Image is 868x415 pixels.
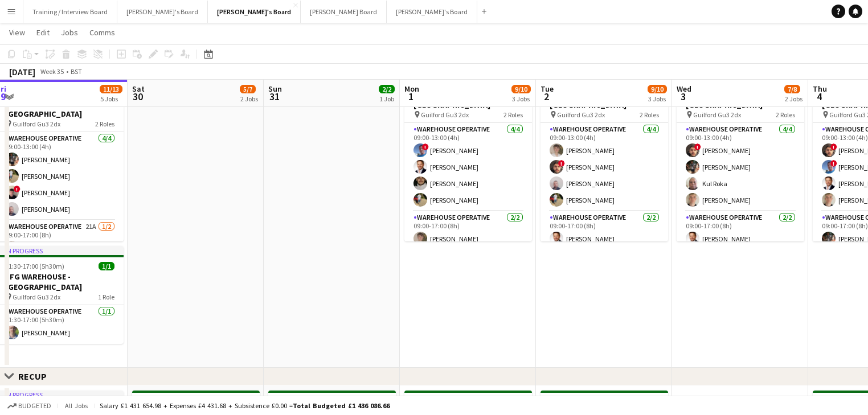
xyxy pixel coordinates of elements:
[5,25,30,40] a: View
[61,27,78,38] span: Jobs
[293,401,390,410] span: Total Budgeted £1 436 086.66
[36,27,50,38] span: Edit
[117,1,208,23] button: [PERSON_NAME]'s Board
[71,67,82,76] div: BST
[18,402,51,410] span: Budgeted
[63,401,90,410] span: All jobs
[6,400,53,412] button: Budgeted
[301,1,387,23] button: [PERSON_NAME] Board
[23,1,117,23] button: Training / Interview Board
[100,401,390,410] div: Salary £1 431 654.98 + Expenses £4 431.68 + Subsistence £0.00 =
[18,371,56,382] div: RECUP
[387,1,477,23] button: [PERSON_NAME]'s Board
[89,27,115,38] span: Comms
[208,1,301,23] button: [PERSON_NAME]'s Board
[85,25,120,40] a: Comms
[32,25,54,40] a: Edit
[56,25,83,40] a: Jobs
[38,67,66,76] span: Week 35
[9,66,35,77] div: [DATE]
[9,27,25,38] span: View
